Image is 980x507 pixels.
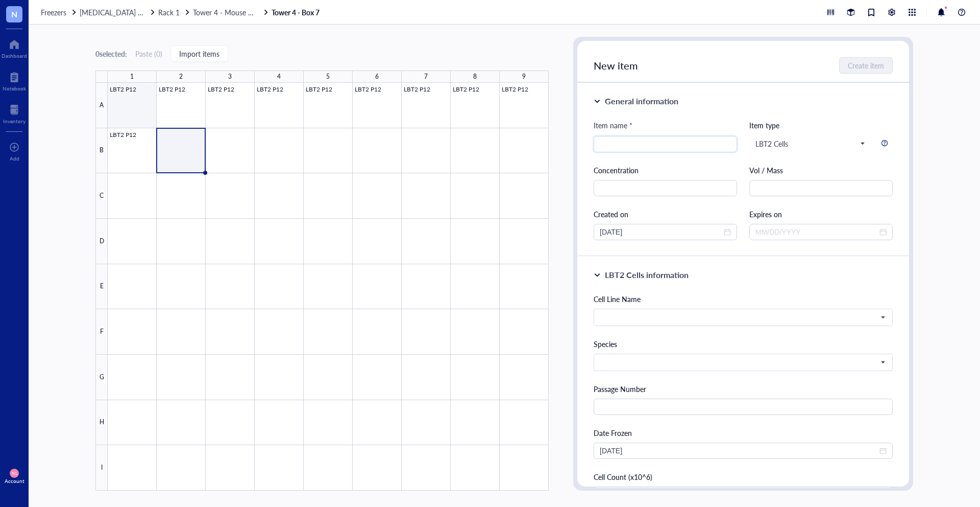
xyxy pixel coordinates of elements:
[3,69,26,91] a: Notebook
[10,155,19,162] div: Add
[594,471,893,482] div: Cell Count (x10^6)
[594,338,893,350] div: Species
[594,383,893,395] div: Passage Number
[158,7,180,17] span: Rack 1
[95,173,108,219] div: C
[755,226,877,238] input: MM/DD/YYYY
[80,7,159,17] span: [MEDICAL_DATA] Dewer
[605,95,678,107] div: General information
[2,36,27,59] a: Dashboard
[3,118,26,124] div: Inventory
[130,70,134,83] div: 1
[749,209,893,220] div: Expires on
[375,70,379,83] div: 6
[11,8,17,20] span: N
[5,478,24,484] div: Account
[749,120,893,131] div: Item type
[170,45,228,62] button: Import items
[179,50,219,58] span: Import items
[2,53,27,59] div: Dashboard
[277,70,281,83] div: 4
[95,48,127,59] div: 0 selected:
[326,70,330,83] div: 5
[193,7,260,17] span: Tower 4 - Mouse Red
[95,445,108,491] div: I
[135,45,162,62] button: Paste (0)
[839,57,893,74] button: Create item
[41,8,78,17] a: Freezers
[594,427,893,439] div: Date Frozen
[95,355,108,400] div: G
[228,70,232,83] div: 3
[80,8,156,17] a: [MEDICAL_DATA] Dewer
[95,309,108,355] div: F
[179,70,183,83] div: 2
[594,58,638,73] span: New item
[95,400,108,446] div: H
[749,165,893,176] div: Vol / Mass
[600,226,722,238] input: MM/DD/YYYY
[424,70,428,83] div: 7
[95,128,108,174] div: B
[3,102,26,124] a: Inventory
[95,219,108,264] div: D
[41,7,66,17] span: Freezers
[3,85,26,91] div: Notebook
[473,70,477,83] div: 8
[272,8,322,17] a: Tower 4 - Box 7
[158,8,269,17] a: Rack 1Tower 4 - Mouse Red
[594,293,893,305] div: Cell Line Name
[594,209,737,220] div: Created on
[605,269,689,281] div: LBT2 Cells information
[95,264,108,310] div: E
[600,445,877,456] input: Select date
[594,120,632,131] div: Item name
[594,165,737,176] div: Concentration
[755,139,864,148] span: LBT2 Cells
[95,83,108,128] div: A
[522,70,526,83] div: 9
[12,471,17,475] span: NL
